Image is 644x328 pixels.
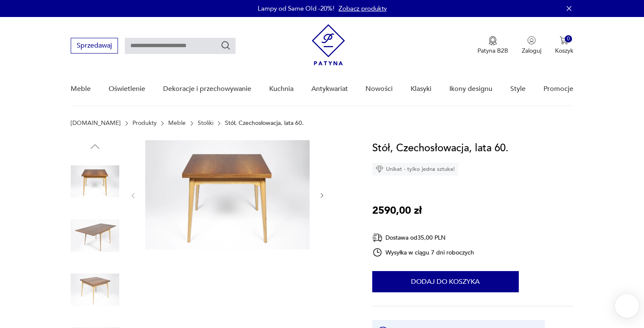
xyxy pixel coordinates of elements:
[449,73,492,105] a: Ikony designu
[372,247,474,257] div: Wysyłka w ciągu 7 dni roboczych
[71,120,121,127] a: [DOMAIN_NAME]
[615,294,639,318] iframe: Smartsupp widget button
[71,157,119,206] img: Zdjęcie produktu Stół, Czechosłowacja, lata 60.
[555,47,573,55] p: Koszyk
[477,36,508,55] button: Patyna B2B
[145,140,310,249] img: Zdjęcie produktu Stół, Czechosłowacja, lata 60.
[411,73,431,105] a: Klasyki
[269,73,293,105] a: Kuchnia
[376,165,383,173] img: Ikona diamentu
[555,36,573,55] button: 0Koszyk
[477,47,508,55] p: Patyna B2B
[522,47,541,55] p: Zaloguj
[311,73,348,105] a: Antykwariat
[71,43,118,49] a: Sprzedawaj
[527,36,536,45] img: Ikonka użytkownika
[71,212,119,260] img: Zdjęcie produktu Stół, Czechosłowacja, lata 60.
[372,232,474,243] div: Dostawa od 35,00 PLN
[365,73,393,105] a: Nowości
[132,120,157,127] a: Produkty
[477,36,508,55] a: Ikona medaluPatyna B2B
[510,73,526,105] a: Style
[312,24,345,65] img: Patyna - sklep z meblami i dekoracjami vintage
[109,73,145,105] a: Oświetlenie
[163,73,251,105] a: Dekoracje i przechowywanie
[372,203,422,219] p: 2590,00 zł
[372,140,509,156] h1: Stół, Czechosłowacja, lata 60.
[489,36,497,45] img: Ikona medalu
[71,38,118,54] button: Sprzedawaj
[225,120,304,127] p: Stół, Czechosłowacja, lata 60.
[372,232,382,243] img: Ikona dostawy
[258,4,334,13] p: Lampy od Same Old -20%!
[372,163,458,175] div: Unikat - tylko jedna sztuka!
[543,73,573,105] a: Promocje
[565,35,572,42] div: 0
[522,36,541,55] button: Zaloguj
[560,36,568,45] img: Ikona koszyka
[71,73,91,105] a: Meble
[168,120,186,127] a: Meble
[339,4,387,13] a: Zobacz produkty
[198,120,213,127] a: Stoliki
[71,266,119,314] img: Zdjęcie produktu Stół, Czechosłowacja, lata 60.
[372,271,519,292] button: Dodaj do koszyka
[221,40,231,51] button: Szukaj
